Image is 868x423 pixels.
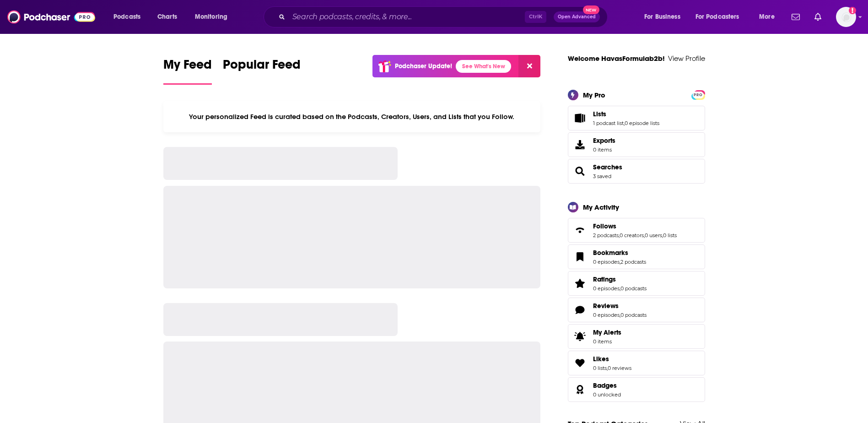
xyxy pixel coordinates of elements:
[593,338,621,345] span: 0 items
[223,57,301,85] a: Popular Feed
[836,7,856,27] span: Logged in as HavasFormulab2b
[620,232,644,239] a: 0 creators
[223,57,301,78] span: Popular Feed
[620,285,620,292] span: ,
[593,136,615,145] span: Exports
[568,54,665,63] a: Welcome HavasFormulab2b!
[583,91,605,99] div: My Pro
[583,203,619,211] div: My Activity
[525,11,546,23] span: Ctrl K
[759,11,775,23] span: More
[620,285,647,292] a: 0 podcasts
[593,120,624,126] a: 1 podcast list
[568,132,705,157] a: Exports
[620,259,646,265] a: 2 podcasts
[163,101,541,132] div: Your personalized Feed is curated based on the Podcasts, Creators, Users, and Lists that you Follow.
[593,110,659,118] a: Lists
[568,159,705,184] span: Searches
[593,302,647,310] a: Reviews
[558,15,596,19] span: Open Advanced
[568,218,705,243] span: Follows
[571,357,589,369] a: Likes
[157,11,177,23] span: Charts
[593,285,620,292] a: 0 episodes
[645,232,662,239] a: 0 users
[593,259,620,265] a: 0 episodes
[695,11,739,23] span: For Podcasters
[272,6,616,27] div: Search podcasts, credits, & more...
[811,9,825,25] a: Show notifications dropdown
[593,249,628,257] span: Bookmarks
[395,62,452,70] p: Podchaser Update!
[593,232,619,239] a: 2 podcasts
[593,328,621,336] span: My Alerts
[593,249,646,257] a: Bookmarks
[7,8,95,26] img: Podchaser - Follow, Share and Rate Podcasts
[753,10,786,24] button: open menu
[836,7,856,27] button: Show profile menu
[163,57,212,78] span: My Feed
[289,10,525,24] input: Search podcasts, credits, & more...
[593,355,631,363] a: Likes
[568,324,705,349] a: My Alerts
[593,163,622,171] a: Searches
[568,351,705,375] span: Likes
[571,383,589,396] a: Badges
[644,232,645,239] span: ,
[568,244,705,269] span: Bookmarks
[107,10,152,24] button: open menu
[620,312,620,318] span: ,
[638,10,692,24] button: open menu
[189,10,239,24] button: open menu
[593,381,621,390] a: Badges
[608,365,631,371] a: 0 reviews
[571,250,589,263] a: Bookmarks
[593,173,611,179] a: 3 saved
[836,7,856,27] img: User Profile
[571,165,589,178] a: Searches
[619,232,620,239] span: ,
[593,275,647,283] a: Ratings
[568,298,705,322] span: Reviews
[593,222,616,230] span: Follows
[607,365,608,371] span: ,
[624,120,625,126] span: ,
[625,120,659,126] a: 0 episode lists
[593,146,615,153] span: 0 items
[151,10,183,24] a: Charts
[668,54,705,63] a: View Profile
[690,10,753,24] button: open menu
[113,11,140,23] span: Podcasts
[593,222,677,230] a: Follows
[571,224,589,237] a: Follows
[593,381,617,390] span: Badges
[593,275,616,283] span: Ratings
[571,112,589,125] a: Lists
[571,277,589,290] a: Ratings
[593,302,619,310] span: Reviews
[662,232,663,239] span: ,
[571,330,589,343] span: My Alerts
[163,57,212,85] a: My Feed
[620,312,647,318] a: 0 podcasts
[693,91,704,98] a: PRO
[593,312,620,318] a: 0 episodes
[620,259,620,265] span: ,
[568,106,705,130] span: Lists
[456,60,511,73] a: See What's New
[593,355,609,363] span: Likes
[663,232,677,239] a: 0 lists
[849,7,856,14] svg: Add a profile image
[571,304,589,316] a: Reviews
[568,377,705,402] span: Badges
[644,11,680,23] span: For Business
[571,138,589,151] span: Exports
[593,391,621,398] a: 0 unlocked
[195,11,227,23] span: Monitoring
[583,5,599,14] span: New
[593,365,607,371] a: 0 lists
